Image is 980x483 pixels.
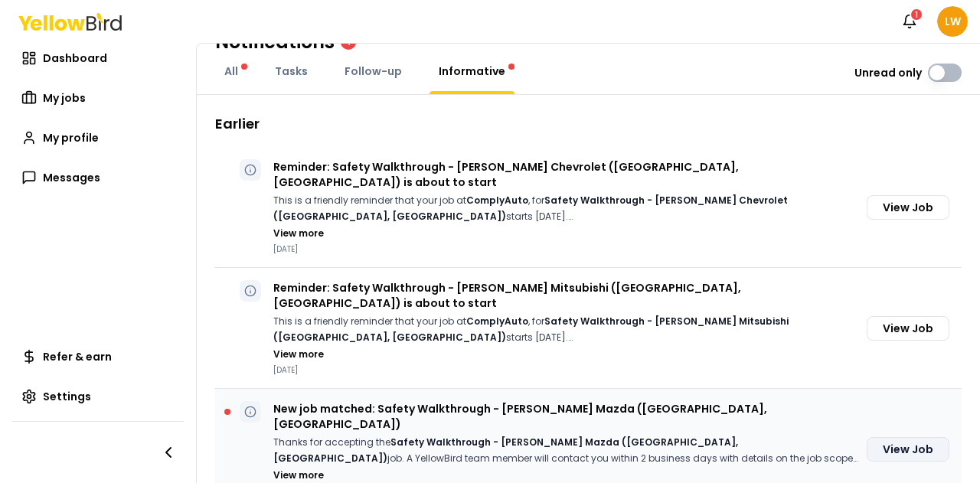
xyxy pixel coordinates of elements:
[466,315,528,328] strong: ComplyAuto
[12,43,184,73] a: Dashboard
[43,90,86,106] span: My jobs
[12,162,184,193] a: Messages
[266,64,317,79] a: Tasks
[43,349,112,364] span: Refer & earn
[12,122,184,153] a: My profile
[867,195,949,220] button: View Job
[12,83,184,113] a: My jobs
[12,341,184,372] a: Refer & earn
[273,401,861,432] p: New job matched: Safety Walkthrough - [PERSON_NAME] Mazda ([GEOGRAPHIC_DATA], [GEOGRAPHIC_DATA])
[335,64,411,79] a: Follow-up
[273,243,861,255] p: [DATE]
[273,364,861,376] p: [DATE]
[273,227,324,240] button: View more
[273,348,324,361] button: View more
[215,147,962,268] div: Reminder: Safety Walkthrough - [PERSON_NAME] Chevrolet ([GEOGRAPHIC_DATA], [GEOGRAPHIC_DATA]) is ...
[224,64,238,79] span: All
[215,268,962,389] div: Reminder: Safety Walkthrough - [PERSON_NAME] Mitsubishi ([GEOGRAPHIC_DATA], [GEOGRAPHIC_DATA]) is...
[937,6,968,37] span: LW
[910,8,923,21] div: 1
[867,437,949,462] button: View Job
[345,64,402,79] span: Follow-up
[894,6,925,37] button: 1
[273,193,861,224] p: This is a friendly reminder that your job at , for starts [DATE].
[273,435,861,466] p: Thanks for accepting the job. A YellowBird team member will contact you within 2 business days wi...
[43,51,107,66] span: Dashboard
[466,194,528,207] strong: ComplyAuto
[273,469,324,481] button: View more
[273,194,788,223] strong: Safety Walkthrough - [PERSON_NAME] Chevrolet ([GEOGRAPHIC_DATA], [GEOGRAPHIC_DATA])
[273,315,789,344] strong: Safety Walkthrough - [PERSON_NAME] Mitsubishi ([GEOGRAPHIC_DATA], [GEOGRAPHIC_DATA])
[273,314,861,345] p: This is a friendly reminder that your job at , for starts [DATE].
[275,64,308,79] span: Tasks
[439,64,505,79] span: Informative
[430,64,514,79] a: Informative
[854,65,922,80] label: Unread only
[867,316,949,341] button: View Job
[273,280,861,311] p: Reminder: Safety Walkthrough - [PERSON_NAME] Mitsubishi ([GEOGRAPHIC_DATA], [GEOGRAPHIC_DATA]) is...
[273,436,738,465] strong: Safety Walkthrough - [PERSON_NAME] Mazda ([GEOGRAPHIC_DATA], [GEOGRAPHIC_DATA])
[43,389,91,404] span: Settings
[43,170,100,185] span: Messages
[43,130,99,145] span: My profile
[12,381,184,412] a: Settings
[215,64,247,79] a: All
[215,113,962,135] h2: Earlier
[273,159,861,190] p: Reminder: Safety Walkthrough - [PERSON_NAME] Chevrolet ([GEOGRAPHIC_DATA], [GEOGRAPHIC_DATA]) is ...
